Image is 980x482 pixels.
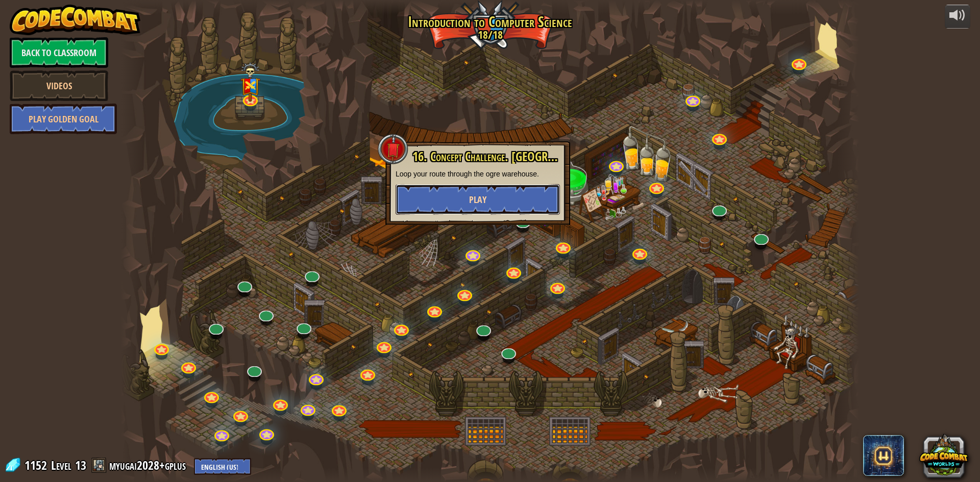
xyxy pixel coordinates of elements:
[24,457,50,473] span: 1152
[469,193,486,206] span: Play
[240,62,260,102] img: level-banner-multiplayer.png
[396,184,560,215] button: Play
[51,457,71,474] span: Level
[10,37,108,68] a: Back to Classroom
[412,148,610,165] span: 16. Concept Challenge. [GEOGRAPHIC_DATA]
[10,104,117,134] a: Play Golden Goal
[75,457,86,473] span: 13
[10,70,108,101] a: Videos
[945,5,970,29] button: Adjust volume
[10,5,140,35] img: CodeCombat - Learn how to code by playing a game
[396,169,560,179] p: Loop your route through the ogre warehouse.
[109,457,189,473] a: myugai2028+gplus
